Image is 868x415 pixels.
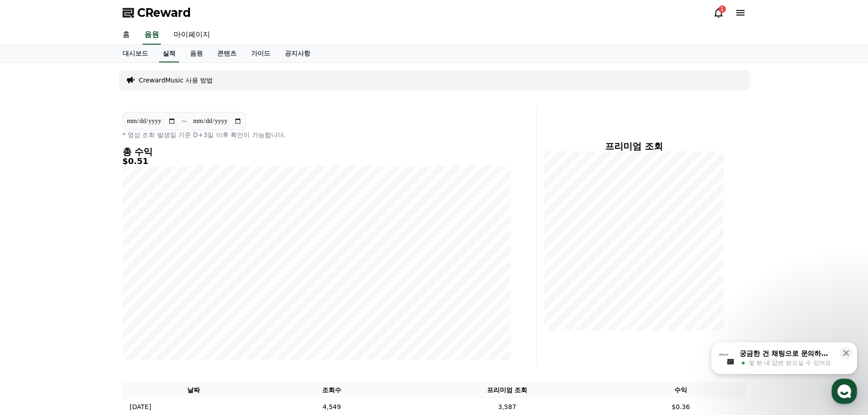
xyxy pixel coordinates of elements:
a: CReward [123,5,191,20]
a: CrewardMusic 사용 방법 [139,76,213,85]
span: 대화 [83,303,94,310]
a: 음원 [143,26,161,45]
span: 설정 [141,302,152,310]
a: 가이드 [244,45,277,62]
h4: 프리미엄 조회 [544,141,724,151]
th: 조회수 [265,382,398,399]
a: 설정 [118,289,175,312]
a: 대화 [60,289,118,312]
a: 실적 [159,45,179,62]
span: CReward [137,5,191,20]
a: 홈 [3,289,60,312]
a: 콘텐츠 [210,45,244,62]
th: 날짜 [123,382,265,399]
div: 1 [719,5,726,13]
a: 공지사항 [277,45,318,62]
a: 대시보드 [115,45,155,62]
p: [DATE] [130,402,151,412]
h5: $0.51 [123,157,511,166]
a: 1 [713,7,724,18]
span: 홈 [29,302,34,310]
a: 음원 [183,45,210,62]
p: * 영상 조회 발생일 기준 D+3일 이후 확인이 가능합니다. [123,130,511,139]
p: ~ [181,116,187,127]
a: 홈 [115,26,137,45]
th: 수익 [616,382,746,399]
h4: 총 수익 [123,147,511,157]
th: 프리미엄 조회 [398,382,616,399]
a: 마이페이지 [166,26,217,45]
